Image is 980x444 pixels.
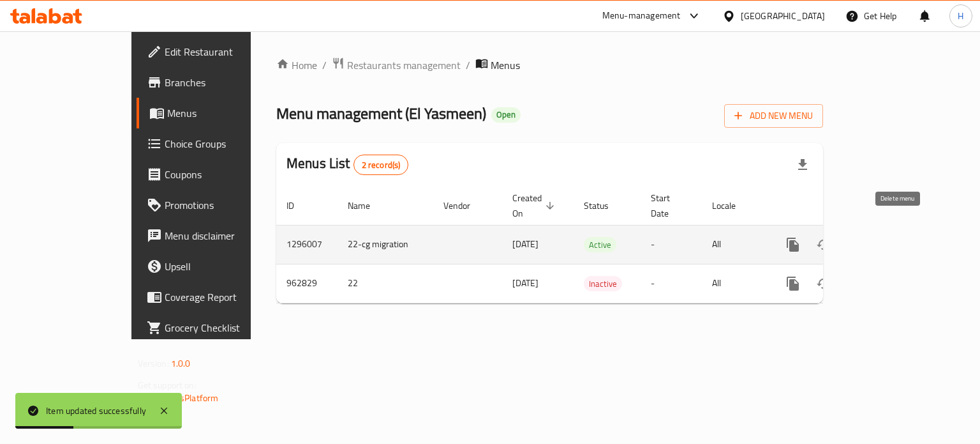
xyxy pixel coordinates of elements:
[137,98,295,128] a: Menus
[702,225,768,264] td: All
[466,57,470,73] li: /
[734,108,813,124] span: Add New Menu
[584,238,616,252] span: Active
[347,57,461,73] span: Restaurants management
[338,264,433,303] td: 22
[584,237,616,252] div: Active
[165,259,285,274] span: Upsell
[641,225,702,264] td: -
[137,36,295,67] a: Edit Restaurant
[958,9,963,23] span: H
[353,155,409,175] div: Total records count
[348,198,387,213] span: Name
[338,225,433,264] td: 22-cg migration
[138,355,169,372] span: Version:
[778,268,808,299] button: more
[165,320,285,335] span: Grocery Checklist
[724,104,823,128] button: Add New Menu
[651,190,687,221] span: Start Date
[165,167,285,182] span: Coupons
[741,9,825,23] div: [GEOGRAPHIC_DATA]
[808,229,839,260] button: Change Status
[276,99,486,128] span: Menu management ( El Yasmeen )
[165,44,285,59] span: Edit Restaurant
[137,128,295,159] a: Choice Groups
[712,198,752,213] span: Locale
[137,282,295,312] a: Coverage Report
[46,404,146,418] div: Item updated successfully
[512,190,558,221] span: Created On
[165,75,285,90] span: Branches
[137,251,295,282] a: Upsell
[286,198,311,213] span: ID
[322,57,327,73] li: /
[443,198,487,213] span: Vendor
[138,377,197,394] span: Get support on:
[491,107,521,123] div: Open
[584,276,622,291] div: Inactive
[137,312,295,343] a: Grocery Checklist
[137,159,295,190] a: Coupons
[138,390,219,406] a: Support.OpsPlatform
[276,225,338,264] td: 1296007
[286,154,408,175] h2: Menus List
[137,67,295,98] a: Branches
[584,198,625,213] span: Status
[491,57,520,73] span: Menus
[584,277,622,291] span: Inactive
[354,159,408,171] span: 2 record(s)
[602,8,681,24] div: Menu-management
[165,136,285,151] span: Choice Groups
[276,57,823,73] nav: breadcrumb
[165,228,285,243] span: Menu disclaimer
[137,190,295,220] a: Promotions
[165,289,285,305] span: Coverage Report
[808,268,839,299] button: Change Status
[787,149,818,180] div: Export file
[768,187,910,226] th: Actions
[167,105,285,121] span: Menus
[332,57,461,73] a: Restaurants management
[512,236,538,252] span: [DATE]
[778,229,808,260] button: more
[512,275,538,291] span: [DATE]
[641,264,702,303] td: -
[491,109,521,120] span: Open
[276,187,910,303] table: enhanced table
[276,264,338,303] td: 962829
[165,197,285,213] span: Promotions
[171,355,191,372] span: 1.0.0
[276,57,317,73] a: Home
[137,220,295,251] a: Menu disclaimer
[702,264,768,303] td: All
